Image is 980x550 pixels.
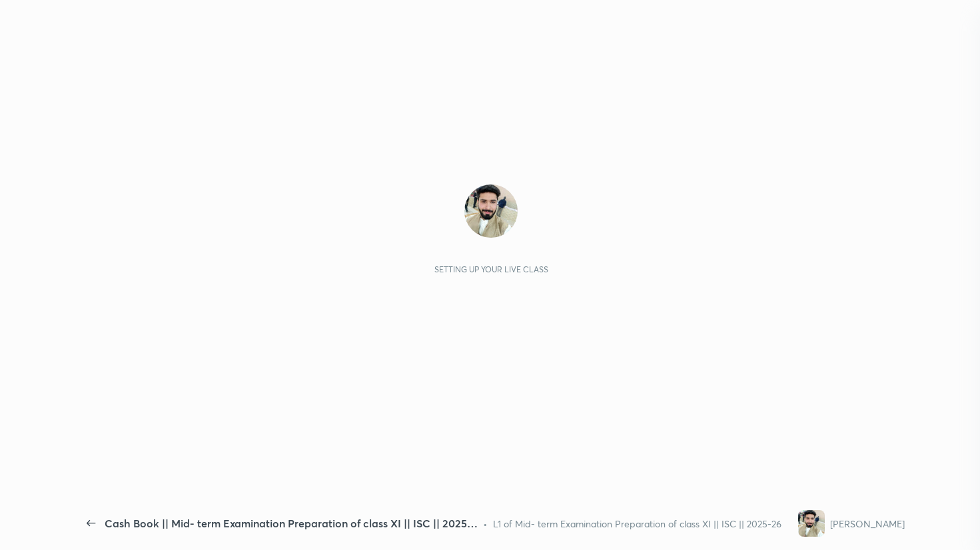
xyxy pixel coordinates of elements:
div: • [483,517,488,531]
div: Setting up your live class [434,264,548,274]
div: Cash Book || Mid- term Examination Preparation of class XI || ISC || 2025-26 [105,515,478,531]
img: fc0a0bd67a3b477f9557aca4a29aa0ad.19086291_AOh14GgchNdmiCeYbMdxktaSN3Z4iXMjfHK5yk43KqG_6w%3Ds96-c [798,510,825,537]
div: L1 of Mid- term Examination Preparation of class XI || ISC || 2025-26 [493,517,781,531]
img: fc0a0bd67a3b477f9557aca4a29aa0ad.19086291_AOh14GgchNdmiCeYbMdxktaSN3Z4iXMjfHK5yk43KqG_6w%3Ds96-c [464,184,518,238]
div: [PERSON_NAME] [830,517,905,531]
